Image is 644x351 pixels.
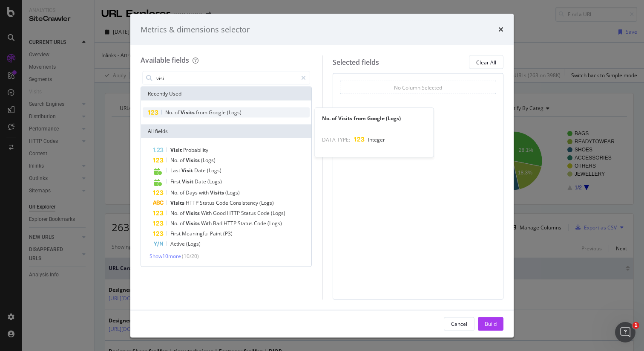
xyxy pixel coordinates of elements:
span: No. [170,220,180,227]
span: First [170,230,182,237]
span: (Logs) [207,178,222,185]
span: Visits [186,220,201,227]
span: (Logs) [186,240,201,247]
span: No. [170,157,180,164]
span: HTTP [224,220,238,227]
span: from [196,109,209,116]
span: Active [170,240,186,247]
span: Days [186,189,199,196]
span: of [180,189,186,196]
span: No. [170,189,180,196]
span: with [199,189,210,196]
span: ( 10 / 20 ) [182,252,199,260]
span: Visits [170,199,186,206]
span: No. [170,209,180,217]
span: Visit [181,167,194,174]
span: Visits [210,189,225,196]
button: Build [478,317,503,331]
iframe: Intercom live chat [615,322,635,342]
span: (Logs) [271,209,285,217]
span: First [170,178,182,185]
span: HTTP [186,199,200,206]
span: (Logs) [201,157,216,164]
span: Integer [368,136,385,143]
div: Clear All [476,58,496,66]
span: Visits [186,209,201,217]
span: Code [216,199,230,206]
span: Date [195,178,207,185]
span: With [201,220,213,227]
span: Visit [182,178,195,185]
span: (Logs) [259,199,274,206]
div: modal [130,14,514,337]
span: Date [194,167,207,174]
span: Paint [210,230,223,237]
span: With [201,209,213,217]
span: HTTP [227,209,241,217]
span: (Logs) [267,220,282,227]
div: Selected fields [333,57,379,67]
div: Cancel [451,320,467,327]
button: Cancel [444,317,474,331]
span: Visits [181,109,196,116]
span: Google [209,109,227,116]
span: of [180,209,186,217]
div: Recently Used [141,87,311,101]
span: Status [241,209,257,217]
div: Build [485,320,497,327]
span: (Logs) [207,167,221,174]
span: Last [170,167,181,174]
span: Status [238,220,254,227]
span: 1 [632,322,639,329]
span: Code [254,220,267,227]
span: Meaningful [182,230,210,237]
div: times [498,24,503,35]
div: No. of Visits from Google (Logs) [315,115,434,122]
span: of [175,109,181,116]
div: No Column Selected [394,84,442,91]
span: Consistency [230,199,259,206]
span: of [180,220,186,227]
div: Available fields [141,55,189,65]
span: Visit [170,146,183,154]
div: Metrics & dimensions selector [141,24,250,35]
span: of [180,157,186,164]
span: Good [213,209,227,217]
span: Probability [183,146,208,154]
span: Show 10 more [149,252,181,260]
button: Clear All [469,55,503,69]
span: Visits [186,157,201,164]
input: Search by field name [155,72,297,84]
span: Code [257,209,271,217]
div: All fields [141,125,311,138]
span: DATA TYPE: [322,136,350,143]
span: Status [200,199,216,206]
span: Bad [213,220,224,227]
span: (P3) [223,230,233,237]
span: (Logs) [225,189,240,196]
span: (Logs) [227,109,241,116]
span: No. [165,109,175,116]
